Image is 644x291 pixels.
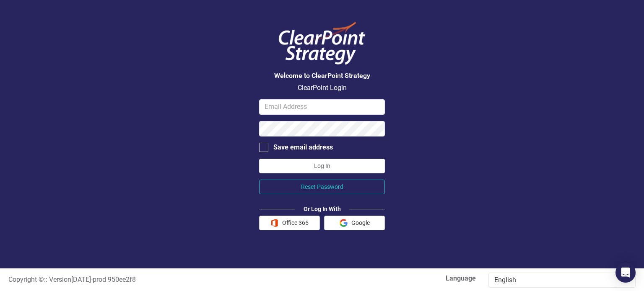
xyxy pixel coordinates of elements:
[259,72,385,80] h3: Welcome to ClearPoint Strategy
[494,276,621,285] div: English
[615,263,636,283] div: Open Intercom Messenger
[259,83,385,93] p: ClearPoint Login
[259,216,320,230] button: Office 365
[273,143,333,152] div: Save email address
[8,276,44,283] span: Copyright ©
[270,219,278,227] img: Office 365
[272,17,372,70] img: ClearPoint Logo
[2,275,322,285] div: :: Version [DATE] - prod 950ee2f8
[295,205,349,213] div: Or Log In With
[259,180,385,194] button: Reset Password
[340,219,348,227] img: Google
[328,274,476,283] label: Language
[324,216,385,230] button: Google
[259,99,385,115] input: Email Address
[259,159,385,173] button: Log In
